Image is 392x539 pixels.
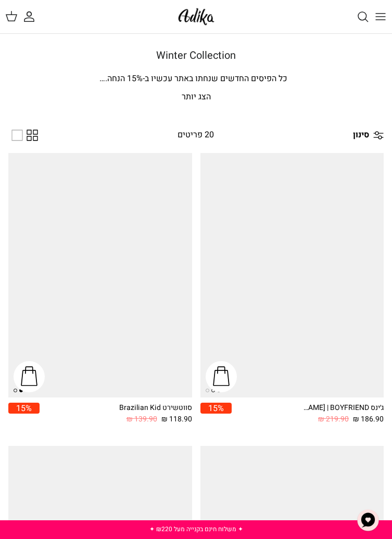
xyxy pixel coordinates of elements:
div: סווטשירט Brazilian Kid [109,403,192,414]
a: סווטשירט Brazilian Kid 118.90 ₪ 139.90 ₪ [40,403,192,425]
span: 118.90 ₪ [161,414,192,425]
button: צ'אט [352,505,384,536]
span: % הנחה. [99,72,143,85]
div: 20 פריטים [144,129,248,142]
a: סינון [353,123,384,148]
span: כל הפיסים החדשים שנחתו באתר עכשיו ב- [143,72,287,85]
span: סינון [353,129,369,142]
div: ג׳ינס All Or Nothing [PERSON_NAME] | BOYFRIEND [300,403,384,414]
a: ג׳ינס All Or Nothing [PERSON_NAME] | BOYFRIEND 186.90 ₪ 219.90 ₪ [232,403,384,425]
a: ג׳ינס All Or Nothing קריס-קרוס | BOYFRIEND [200,153,384,397]
a: 15% [8,403,40,425]
img: Adika IL [175,5,217,28]
a: החשבון שלי [23,5,46,28]
h1: Winter Collection [8,49,384,62]
a: סווטשירט Brazilian Kid [8,153,192,397]
span: 219.90 ₪ [318,414,349,425]
a: ✦ משלוח חינם בקנייה מעל ₪220 ✦ [149,524,243,534]
span: 15% [8,403,40,414]
span: 139.90 ₪ [127,414,157,425]
a: חיפוש [346,5,369,28]
a: 15% [200,403,232,425]
p: הצג יותר [8,91,384,104]
span: 15 [127,72,136,85]
span: 186.90 ₪ [353,414,384,425]
button: Toggle menu [369,5,392,28]
span: 15% [200,403,232,414]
